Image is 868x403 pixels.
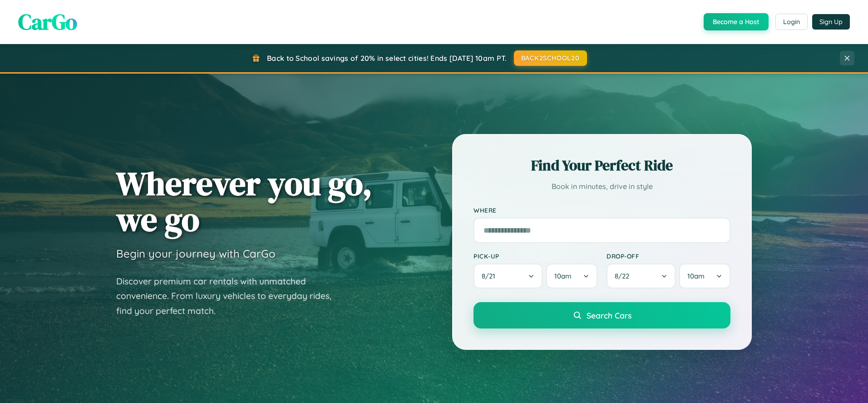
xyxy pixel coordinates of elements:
[267,54,507,63] span: Back to School savings of 20% in select cities! Ends [DATE] 10am PT.
[607,264,676,289] button: 8/22
[116,165,372,237] h1: Wherever you go, we go
[473,155,730,175] h2: Find Your Perfect Ride
[679,264,730,289] button: 10am
[473,252,597,260] label: Pick-up
[704,13,769,30] button: Become a Host
[514,50,587,66] button: BACK2SCHOOL20
[18,7,77,37] span: CarGo
[687,272,705,280] span: 10am
[473,264,542,289] button: 8/21
[473,180,730,193] p: Book in minutes, drive in style
[607,252,730,260] label: Drop-off
[615,272,634,280] span: 8 / 22
[473,302,730,328] button: Search Cars
[482,272,500,280] span: 8 / 21
[116,274,343,318] p: Discover premium car rentals with unmatched convenience. From luxury vehicles to everyday rides, ...
[116,247,276,260] h3: Begin your journey with CarGo
[554,272,572,280] span: 10am
[546,264,597,289] button: 10am
[473,206,730,214] label: Where
[775,14,808,30] button: Login
[587,310,631,320] span: Search Cars
[812,14,850,30] button: Sign Up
